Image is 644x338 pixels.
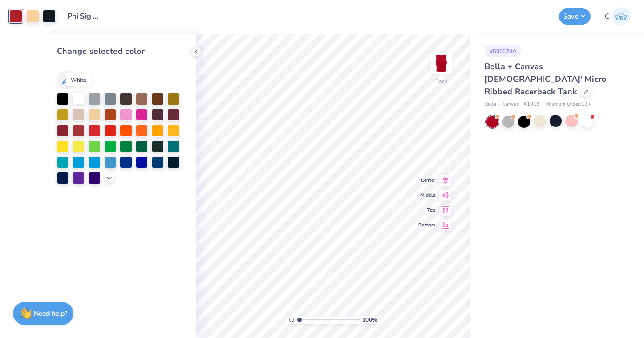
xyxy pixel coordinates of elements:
input: Untitled Design [60,7,106,26]
img: Isabella Cahill [612,7,630,26]
strong: Need help? [34,309,67,318]
div: Change selected color [57,45,181,58]
div: White [66,73,91,86]
span: Middle [418,192,435,199]
span: Bottom [418,222,435,228]
img: Back [432,54,451,73]
span: Bella + Canvas [485,100,519,108]
span: # 1019 [524,100,540,108]
button: Save [559,8,591,25]
span: Top [418,207,435,213]
div: Back [435,77,447,86]
span: 100 % [362,316,377,324]
div: # 505324A [485,45,522,57]
a: IC [603,7,630,26]
span: Bella + Canvas [DEMOGRAPHIC_DATA]' Micro Ribbed Racerback Tank [485,61,606,97]
span: IC [603,11,610,22]
span: Minimum Order: 12 + [544,100,591,108]
span: Center [418,177,435,184]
